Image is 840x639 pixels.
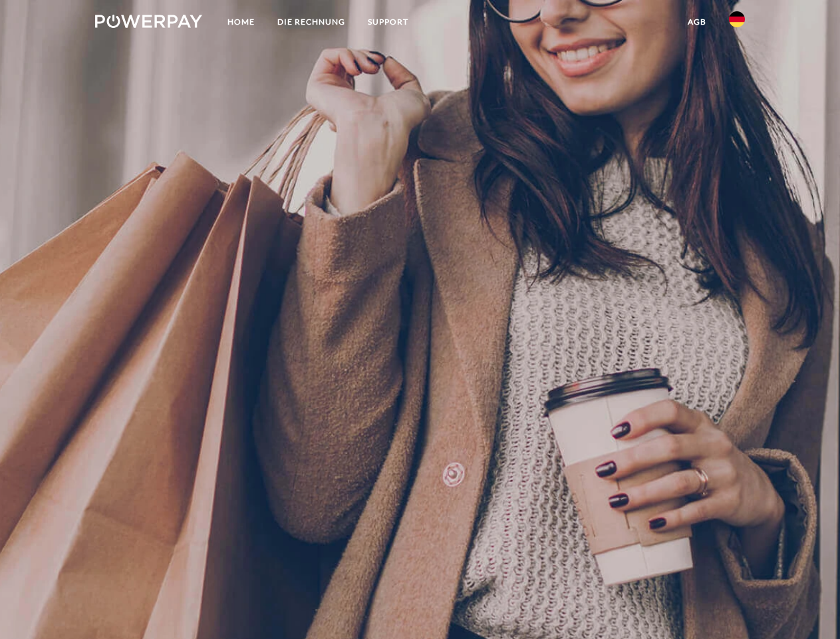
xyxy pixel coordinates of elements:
[676,10,718,34] a: agb
[216,10,266,34] a: Home
[266,10,356,34] a: DIE RECHNUNG
[729,11,745,27] img: de
[95,15,202,28] img: logo-powerpay-white.svg
[356,10,420,34] a: SUPPORT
